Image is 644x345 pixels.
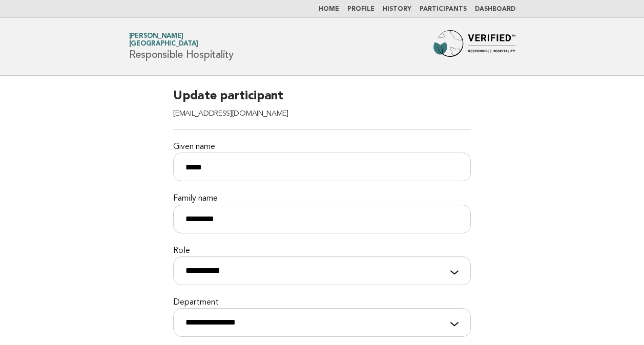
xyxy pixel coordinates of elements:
a: Participants [420,6,467,12]
label: Role [173,246,471,256]
label: Given name [173,142,471,153]
label: Department [173,297,471,308]
a: Profile [347,6,375,12]
h2: Update participant [173,88,471,130]
span: [EMAIL_ADDRESS][DOMAIN_NAME] [173,110,288,118]
img: Forbes Travel Guide [433,30,515,63]
a: Home [319,6,339,12]
h1: Responsible Hospitality [129,33,234,60]
span: [GEOGRAPHIC_DATA] [129,41,198,48]
a: History [383,6,411,12]
a: [PERSON_NAME][GEOGRAPHIC_DATA] [129,33,198,47]
a: Dashboard [475,6,515,12]
label: Family name [173,193,471,204]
